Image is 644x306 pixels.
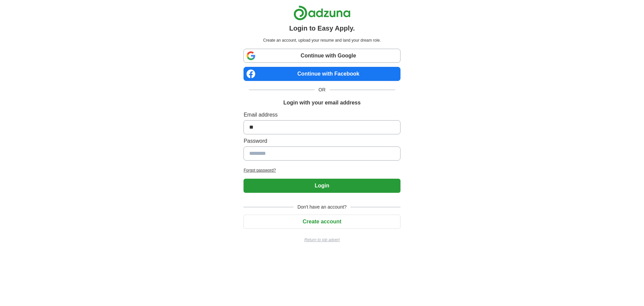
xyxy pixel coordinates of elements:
[244,49,400,63] a: Continue with Google
[244,237,400,243] a: Return to job advert
[245,37,399,43] p: Create an account, upload your resume and land your dream role.
[315,86,330,93] span: OR
[283,99,361,107] h1: Login with your email address
[293,204,351,211] span: Don't have an account?
[293,5,351,20] img: Adzuna logo
[244,111,400,119] label: Email address
[244,219,400,224] a: Create account
[244,215,400,229] button: Create account
[244,137,400,145] label: Password
[244,179,400,193] button: Login
[289,23,355,33] h1: Login to Easy Apply.
[244,167,400,173] a: Forgot password?
[244,67,400,81] a: Continue with Facebook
